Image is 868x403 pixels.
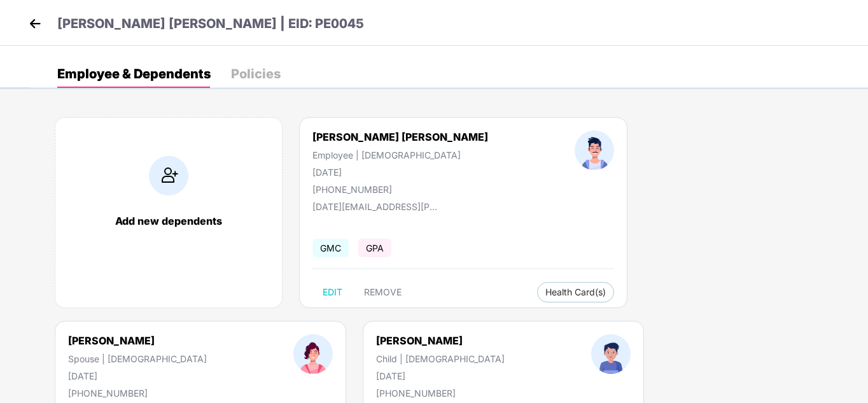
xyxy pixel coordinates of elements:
div: [DATE] [376,371,505,381]
div: Spouse | [DEMOGRAPHIC_DATA] [68,353,207,364]
img: back [25,14,45,33]
div: Policies [231,67,281,80]
div: [DATE][EMAIL_ADDRESS][PERSON_NAME][DOMAIN_NAME] [312,201,440,212]
div: Employee & Dependents [57,67,211,80]
span: Health Card(s) [545,289,606,295]
span: GPA [358,239,391,257]
span: REMOVE [364,287,402,297]
span: GMC [312,239,349,257]
img: addIcon [149,156,188,195]
div: Add new dependents [68,215,269,227]
div: Employee | [DEMOGRAPHIC_DATA] [312,150,488,160]
div: [PERSON_NAME] [PERSON_NAME] [312,131,488,143]
button: REMOVE [354,282,412,302]
div: [PHONE_NUMBER] [68,388,207,399]
div: [DATE] [312,167,488,178]
p: [PERSON_NAME] [PERSON_NAME] | EID: PE0045 [57,14,364,34]
div: [PERSON_NAME] [376,334,505,347]
img: profileImage [575,131,614,170]
div: [DATE] [68,371,207,381]
div: [PHONE_NUMBER] [376,388,505,399]
div: [PHONE_NUMBER] [312,184,488,195]
span: EDIT [323,287,342,297]
button: Health Card(s) [537,282,614,302]
div: Child | [DEMOGRAPHIC_DATA] [376,353,505,364]
div: [PERSON_NAME] [68,334,207,347]
img: profileImage [293,334,333,374]
button: EDIT [312,282,353,302]
img: profileImage [591,334,631,374]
